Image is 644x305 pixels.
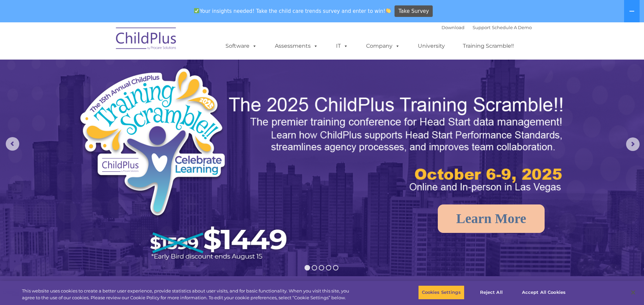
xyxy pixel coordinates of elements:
span: Take Survey [399,5,429,17]
a: Assessments [268,39,325,53]
button: Reject All [470,285,512,300]
a: Training Scramble!! [456,39,521,53]
img: ✅ [194,8,199,13]
img: 👏 [386,8,391,13]
button: Close [626,285,641,300]
a: Download [442,25,464,30]
font: | [442,25,532,30]
span: Your insights needed! Take the child care trends survey and enter to win! [191,4,394,18]
a: Schedule A Demo [492,25,532,30]
a: University [411,39,452,53]
a: Software [219,39,264,53]
a: Take Survey [395,5,433,17]
button: Accept All Cookies [518,285,569,300]
a: Learn More [438,204,545,233]
a: IT [329,39,355,53]
a: Company [359,39,407,53]
div: This website uses cookies to create a better user experience, provide statistics about user visit... [22,288,354,301]
a: Support [473,25,491,30]
button: Cookies Settings [418,285,464,300]
img: ChildPlus by Procare Solutions [113,23,180,57]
